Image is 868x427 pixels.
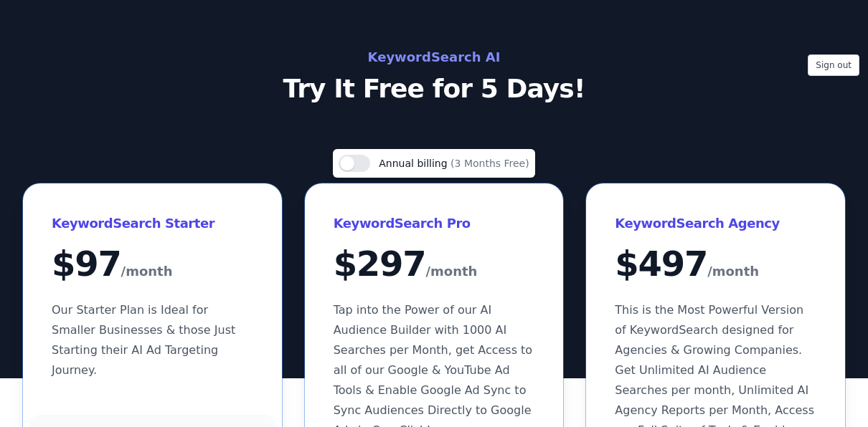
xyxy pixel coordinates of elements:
h3: KeywordSearch Starter [52,212,253,235]
span: /month [121,260,173,283]
h3: KeywordSearch Pro [334,212,535,235]
span: Annual billing [379,158,450,169]
div: $ 97 [52,246,253,283]
button: Sign out [808,54,859,76]
span: (3 Months Free) [450,158,529,169]
div: $ 497 [615,246,816,283]
span: /month [425,260,477,283]
p: Try It Free for 5 Days! [113,75,755,103]
span: Our Starter Plan is Ideal for Smaller Businesses & those Just Starting their AI Ad Targeting Jour... [52,303,235,377]
h3: KeywordSearch Agency [615,212,816,235]
div: $ 297 [334,246,535,283]
h2: KeywordSearch AI [113,46,755,69]
span: /month [707,260,759,283]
